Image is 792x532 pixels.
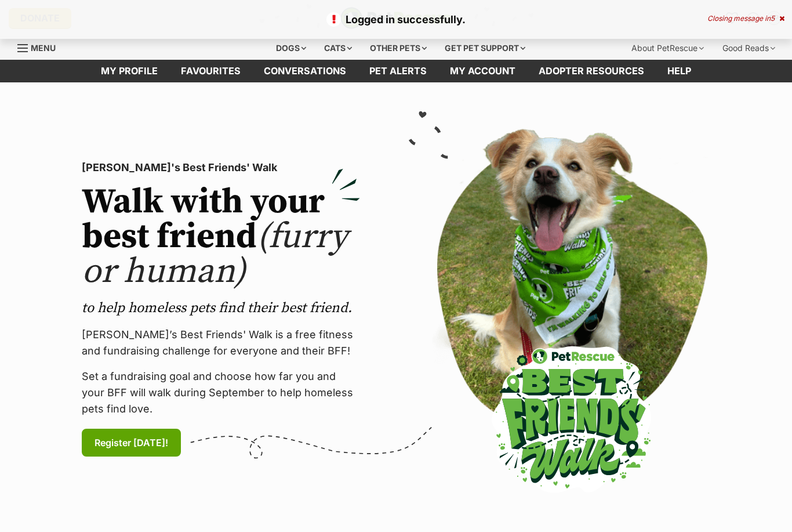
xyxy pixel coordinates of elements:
p: Set a fundraising goal and choose how far you and your BFF will walk during September to help hom... [82,368,360,417]
a: My profile [89,60,169,82]
div: Get pet support [437,37,533,60]
a: conversations [252,60,358,82]
a: Adopter resources [527,60,656,82]
div: Good Reads [714,37,783,60]
a: Help [656,60,703,82]
span: (furry or human) [82,215,348,294]
div: About PetRescue [623,37,712,60]
p: to help homeless pets find their best friend. [82,299,360,317]
a: Favourites [169,60,252,82]
p: [PERSON_NAME]'s Best Friends' Walk [82,160,360,176]
span: Menu [31,43,56,53]
span: Register [DATE]! [95,436,168,450]
p: [PERSON_NAME]’s Best Friends' Walk is a free fitness and fundraising challenge for everyone and t... [82,327,360,359]
a: Menu [17,37,64,57]
a: My account [438,60,527,82]
div: Cats [316,37,360,60]
h2: Walk with your best friend [82,185,360,289]
a: Pet alerts [358,60,438,82]
div: Other pets [362,37,435,60]
a: Register [DATE]! [82,429,181,457]
div: Dogs [268,37,314,60]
